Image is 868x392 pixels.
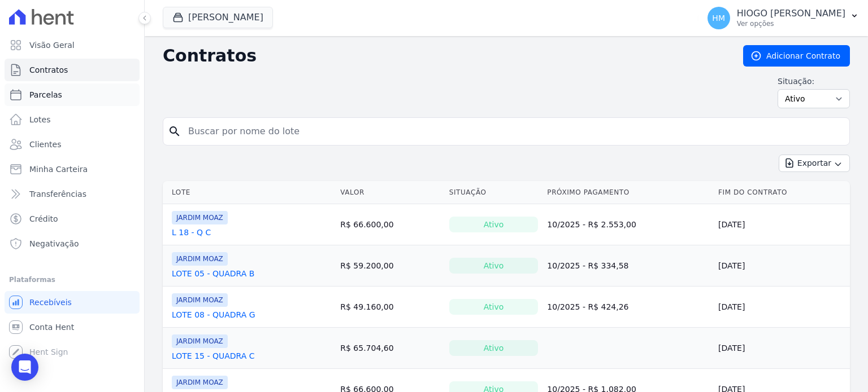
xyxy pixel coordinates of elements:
[5,158,140,180] a: Minha Carteira
[449,217,539,232] div: Ativo
[172,376,228,389] span: JARDIM MOAZ
[172,309,255,320] a: LOTE 08 - QUADRA G
[737,8,845,19] p: HIOGO [PERSON_NAME]
[547,302,628,311] a: 10/2025 - R$ 424,26
[172,227,211,238] a: L 18 - Q C
[172,211,228,224] span: JARDIM MOAZ
[5,34,140,56] a: Visão Geral
[5,183,140,205] a: Transferências
[778,76,850,87] label: Situação:
[172,350,255,362] a: LOTE 15 - QUADRA C
[172,293,228,307] span: JARDIM MOAZ
[698,2,868,34] button: HM HIOGO [PERSON_NAME] Ver opções
[29,238,79,249] span: Negativação
[29,139,61,150] span: Clientes
[5,83,140,106] a: Parcelas
[29,64,68,76] span: Contratos
[743,45,850,67] a: Adicionar Contrato
[712,14,725,22] span: HM
[163,181,336,204] th: Lote
[9,273,135,287] div: Plataformas
[11,354,38,381] div: Open Intercom Messenger
[29,89,62,100] span: Parcelas
[29,321,74,333] span: Conta Hent
[29,213,58,224] span: Crédito
[336,204,444,245] td: R$ 66.600,00
[449,258,539,274] div: Ativo
[779,155,850,172] button: Exportar
[5,208,140,230] a: Crédito
[449,340,539,356] div: Ativo
[5,316,140,338] a: Conta Hent
[336,181,444,204] th: Valor
[336,328,444,369] td: R$ 65.704,60
[181,120,845,143] input: Buscar por nome do lote
[714,181,850,204] th: Fim do Contrato
[172,268,254,279] a: LOTE 05 - QUADRA B
[336,245,444,287] td: R$ 59.200,00
[714,204,850,245] td: [DATE]
[29,164,88,175] span: Minha Carteira
[163,46,725,66] h2: Contratos
[5,59,140,81] a: Contratos
[714,328,850,369] td: [DATE]
[445,181,543,204] th: Situação
[163,7,273,28] button: [PERSON_NAME]
[5,291,140,314] a: Recebíveis
[542,181,714,204] th: Próximo Pagamento
[336,287,444,328] td: R$ 49.160,00
[547,220,636,229] a: 10/2025 - R$ 2.553,00
[547,261,628,270] a: 10/2025 - R$ 334,58
[29,39,75,51] span: Visão Geral
[29,114,51,125] span: Lotes
[737,19,845,28] p: Ver opções
[714,287,850,328] td: [DATE]
[29,188,86,200] span: Transferências
[29,297,72,308] span: Recebíveis
[172,334,228,348] span: JARDIM MOAZ
[172,252,228,266] span: JARDIM MOAZ
[5,232,140,255] a: Negativação
[5,108,140,131] a: Lotes
[168,125,181,138] i: search
[449,299,539,315] div: Ativo
[5,133,140,156] a: Clientes
[714,245,850,287] td: [DATE]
